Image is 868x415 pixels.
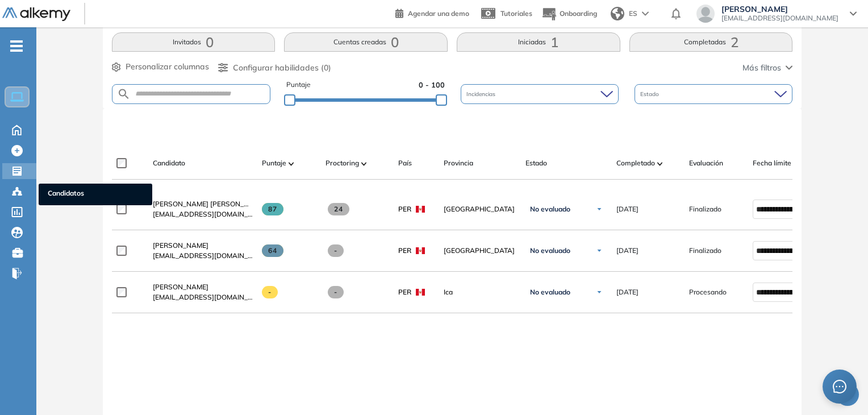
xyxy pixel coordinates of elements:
[286,80,311,90] span: Puntaje
[640,90,661,98] span: Estado
[541,2,597,26] button: Onboarding
[233,62,331,74] span: Configurar habilidades (0)
[596,247,603,254] img: Ícono de flecha
[361,162,367,165] img: [missing "en.ARROW_ALT" translation]
[10,45,23,47] i: -
[408,9,469,18] span: Agendar una demo
[444,246,516,256] span: [GEOGRAPHIC_DATA]
[530,205,570,214] span: No evaluado
[153,158,185,168] span: Candidato
[742,62,792,74] button: Más filtros
[153,200,266,208] span: [PERSON_NAME] [PERSON_NAME]
[284,32,448,52] button: Cuentas creadas0
[398,204,411,214] span: PER
[642,11,649,16] img: arrow
[689,246,721,256] span: Finalizado
[395,6,469,19] a: Agendar una demo
[262,203,284,215] span: 87
[629,9,637,19] span: ES
[466,90,498,98] span: Incidencias
[262,158,286,168] span: Puntaje
[629,32,793,52] button: Completadas2
[153,282,253,292] a: [PERSON_NAME]
[721,14,838,23] span: [EMAIL_ADDRESS][DOMAIN_NAME]
[419,80,445,90] span: 0 - 100
[616,246,639,256] span: [DATE]
[398,158,412,168] span: País
[398,246,411,256] span: PER
[328,286,344,298] span: -
[753,158,791,168] span: Fecha límite
[325,158,359,168] span: Proctoring
[153,240,253,251] a: [PERSON_NAME]
[444,158,473,168] span: Provincia
[262,244,284,257] span: 64
[635,84,792,104] div: Estado
[525,158,547,168] span: Estado
[289,162,294,165] img: [missing "en.ARROW_ALT" translation]
[328,203,350,215] span: 24
[416,206,425,213] img: PER
[416,289,425,296] img: PER
[153,241,208,250] span: [PERSON_NAME]
[153,292,253,302] span: [EMAIL_ADDRESS][DOMAIN_NAME]
[416,247,425,254] img: PER
[742,62,781,74] span: Más filtros
[689,287,727,297] span: Procesando
[126,61,209,73] span: Personalizar columnas
[616,204,639,214] span: [DATE]
[560,9,597,18] span: Onboarding
[611,7,624,20] img: world
[153,209,253,219] span: [EMAIL_ADDRESS][DOMAIN_NAME]
[457,32,620,52] button: Iniciadas1
[117,87,131,101] img: SEARCH_ALT
[112,32,276,52] button: Invitados0
[689,158,723,168] span: Evaluación
[721,5,838,14] span: [PERSON_NAME]
[153,199,253,209] a: [PERSON_NAME] [PERSON_NAME]
[112,61,209,73] button: Personalizar columnas
[596,206,603,213] img: Ícono de flecha
[262,286,278,298] span: -
[2,7,70,22] img: Logo
[153,251,253,261] span: [EMAIL_ADDRESS][DOMAIN_NAME]
[444,287,516,297] span: Ica
[616,287,639,297] span: [DATE]
[689,204,721,214] span: Finalizado
[596,289,603,296] img: Ícono de flecha
[328,244,344,257] span: -
[398,287,411,297] span: PER
[616,158,655,168] span: Completado
[500,9,532,18] span: Tutoriales
[48,188,143,201] span: Candidatos
[657,162,663,165] img: [missing "en.ARROW_ALT" translation]
[833,380,846,393] span: message
[218,62,331,74] button: Configurar habilidades (0)
[530,288,570,297] span: No evaluado
[153,283,208,291] span: [PERSON_NAME]
[530,246,570,255] span: No evaluado
[461,84,619,104] div: Incidencias
[444,204,516,214] span: [GEOGRAPHIC_DATA]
